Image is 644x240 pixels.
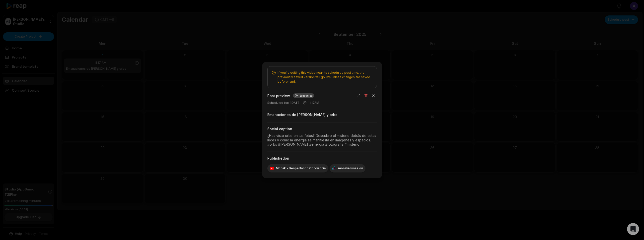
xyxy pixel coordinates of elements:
[330,164,365,172] div: monakrousselon
[267,133,377,147] div: ¿Has visto orbs en tus fotos? Descubre el misterio detrás de estas luces y cómo la energía se man...
[267,156,377,161] div: Published on
[299,94,313,97] span: Scheduled
[267,126,377,131] div: Social caption
[267,101,289,105] span: Scheduled for :
[267,112,377,117] div: Emanaciones de [PERSON_NAME] y orbs
[278,70,373,84] span: If you’re editing this video near its scheduled post time, the previously saved version will go l...
[267,101,377,105] div: [DATE], 11:17AM
[267,164,328,172] div: Monak - Despertando Conciencia
[267,93,290,98] h2: Post preview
